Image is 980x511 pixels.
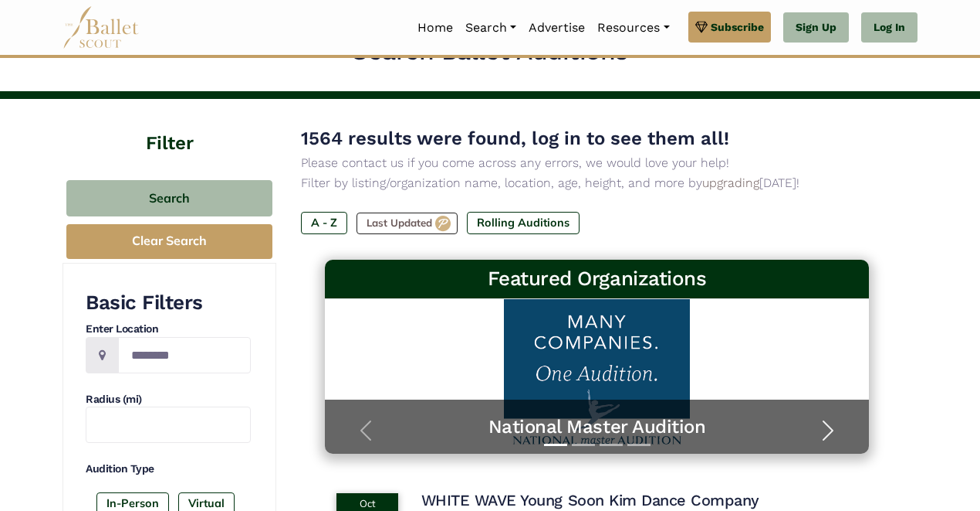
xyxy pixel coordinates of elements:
[522,12,591,44] a: Advertise
[861,12,917,43] a: Log In
[421,490,759,510] h4: WHITE WAVE Young Soon Kim Dance Company
[702,175,759,190] a: upgrading
[301,212,347,233] label: A - Z
[591,12,675,44] a: Resources
[411,12,459,44] a: Home
[301,153,893,173] p: Please contact us if you come across any errors, we would love your help!
[63,99,276,157] h4: Filter
[86,322,251,337] h4: Enter Location
[118,337,251,373] input: Location
[688,12,771,43] a: Subscribe
[627,436,651,454] button: Slide 4
[572,436,595,454] button: Slide 2
[86,392,251,407] h4: Radius (mi)
[544,436,567,454] button: Slide 1
[301,173,893,193] p: Filter by listing/organization name, location, age, height, and more by [DATE]!
[86,462,251,477] h4: Audition Type
[86,290,251,316] h3: Basic Filters
[467,212,580,233] label: Rolling Auditions
[337,266,857,292] h3: Featured Organizations
[459,12,522,44] a: Search
[340,415,854,439] a: National Master Audition
[695,19,708,36] img: gem.svg
[783,12,849,43] a: Sign Up
[711,19,764,36] span: Subscribe
[301,128,729,149] span: 1564 results were found, log in to see them all!
[66,224,272,259] button: Clear Search
[357,213,458,234] label: Last Updated
[66,180,272,216] button: Search
[600,436,623,454] button: Slide 3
